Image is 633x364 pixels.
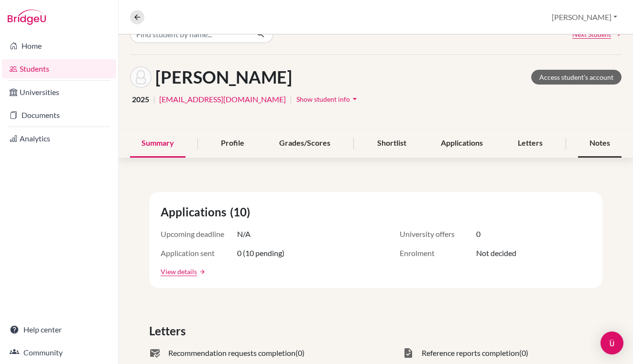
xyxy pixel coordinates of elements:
div: Notes [578,129,622,158]
a: Universities [2,83,116,102]
span: Upcoming deadline [161,228,237,240]
a: arrow_forward [197,268,206,275]
span: (0) [295,347,305,359]
div: Shortlist [366,129,418,158]
div: Open Intercom Messenger [600,332,623,354]
a: Analytics [2,129,116,148]
span: task [403,347,414,359]
img: Dorottya Kovács's avatar [130,66,152,88]
div: Letters [506,129,554,158]
span: Letters [149,322,189,340]
span: 2025 [132,94,149,105]
a: Community [2,343,116,362]
a: Access student's account [531,70,622,85]
span: Recommendation requests completion [168,347,295,359]
a: [EMAIL_ADDRESS][DOMAIN_NAME] [159,94,286,105]
span: Reference reports completion [422,347,519,359]
span: Applications [161,203,230,221]
span: N/A [237,228,251,240]
span: University offers [400,228,476,240]
div: Summary [130,129,186,158]
span: | [290,94,292,105]
div: Grades/Scores [268,129,342,158]
i: arrow_drop_down [350,94,360,104]
span: Show student info [296,95,350,103]
span: (0) [519,347,528,359]
div: Applications [429,129,494,158]
span: | [153,94,155,105]
button: Show student infoarrow_drop_down [296,92,360,107]
a: Students [2,59,116,78]
span: Enrolment [400,247,476,259]
span: 0 [476,228,480,240]
a: Help center [2,320,116,339]
h1: [PERSON_NAME] [155,67,292,87]
span: 0 (10 pending) [237,247,284,259]
span: Application sent [161,247,237,259]
button: [PERSON_NAME] [547,8,622,26]
img: Bridge-U [8,10,46,25]
span: Not decided [476,247,516,259]
span: (10) [230,203,254,221]
div: Profile [209,129,256,158]
a: View details [161,267,197,277]
span: mark_email_read [149,347,161,359]
a: Documents [2,106,116,125]
a: Home [2,36,116,55]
